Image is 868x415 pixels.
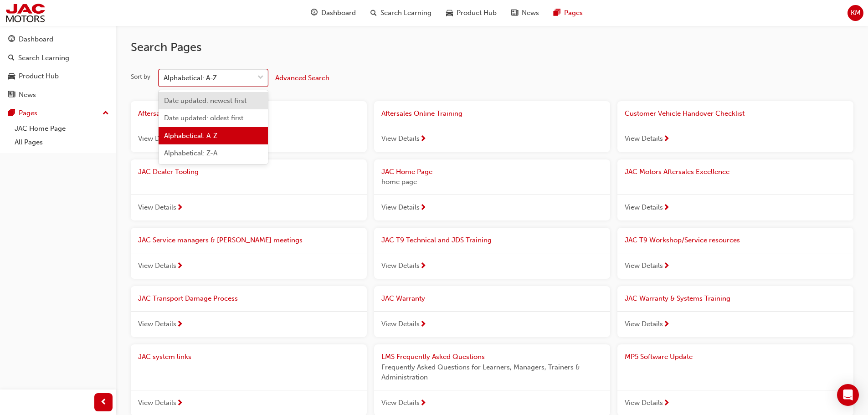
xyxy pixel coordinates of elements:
span: prev-icon [100,397,107,408]
button: Pages [4,105,113,122]
div: Sort by [131,72,150,82]
span: JAC Warranty [381,294,425,302]
span: up-icon [103,108,109,119]
div: Open Intercom Messenger [837,384,859,406]
span: news-icon [8,91,15,99]
a: JAC T9 Workshop/Service resourcesView Details [617,228,853,279]
span: Frequently Asked Questions for Learners, Managers, Trainers & Administration [381,362,603,383]
span: View Details [625,319,663,329]
a: JAC Service managers & [PERSON_NAME] meetingsView Details [131,228,367,279]
span: next-icon [420,204,426,212]
a: Dashboard [4,31,113,48]
a: JAC Warranty & Systems TrainingView Details [617,286,853,337]
span: View Details [625,261,663,271]
a: JAC Home Page [11,122,113,136]
span: Alphabetical: A-Z [164,132,217,140]
a: JAC T9 Technical and JDS TrainingView Details [374,228,610,279]
span: View Details [138,202,176,213]
span: next-icon [176,400,183,408]
span: Search Learning [380,8,431,18]
span: Date updated: oldest first [164,114,243,122]
span: next-icon [663,204,670,212]
span: guage-icon [311,7,318,19]
a: car-iconProduct Hub [439,4,504,22]
span: News [522,8,539,18]
span: JAC Service managers & [PERSON_NAME] meetings [138,236,303,244]
a: JAC Transport Damage ProcessView Details [131,286,367,337]
a: Aftersales BulletinView Details [131,101,367,152]
span: pages-icon [8,109,15,118]
span: next-icon [420,135,426,143]
span: JAC T9 Technical and JDS Training [381,236,492,244]
div: News [19,90,36,100]
span: down-icon [257,72,264,84]
span: guage-icon [8,36,15,44]
span: Aftersales Bulletin [138,109,195,118]
span: View Details [381,202,420,213]
button: DashboardSearch LearningProduct HubNews [4,29,113,105]
div: Alphabetical: A-Z [164,73,217,83]
span: View Details [381,398,420,408]
span: pages-icon [554,7,560,19]
span: View Details [625,398,663,408]
a: JAC Motors Aftersales ExcellenceView Details [617,159,853,221]
span: View Details [138,398,176,408]
span: LMS Frequently Asked Questions [381,353,485,361]
h2: Search Pages [131,40,853,55]
span: Dashboard [321,8,356,18]
button: KM [847,5,863,21]
span: JAC T9 Workshop/Service resources [625,236,740,244]
span: home page [381,177,603,187]
a: Product Hub [4,68,113,85]
span: Pages [564,8,583,18]
a: Search Learning [4,50,113,67]
span: next-icon [176,262,183,271]
div: Product Hub [19,71,59,82]
a: JAC WarrantyView Details [374,286,610,337]
button: Advanced Search [275,69,329,87]
div: Pages [19,108,37,118]
span: search-icon [8,54,15,62]
a: Customer Vehicle Handover ChecklistView Details [617,101,853,152]
span: Product Hub [457,8,497,18]
span: View Details [625,133,663,144]
span: View Details [381,261,420,271]
span: Aftersales Online Training [381,109,462,118]
span: JAC system links [138,353,191,361]
div: Dashboard [19,34,53,45]
span: JAC Warranty & Systems Training [625,294,730,302]
span: search-icon [370,7,377,19]
a: JAC Home Pagehome pageView Details [374,159,610,221]
span: Alphabetical: Z-A [164,149,217,157]
span: View Details [625,202,663,213]
span: View Details [381,319,420,329]
span: JAC Motors Aftersales Excellence [625,168,729,176]
a: jac-portal [5,3,46,23]
span: next-icon [663,321,670,329]
div: Search Learning [18,53,69,63]
span: View Details [138,319,176,329]
span: next-icon [420,262,426,271]
a: pages-iconPages [546,4,590,22]
span: Customer Vehicle Handover Checklist [625,109,745,118]
span: View Details [381,133,420,144]
span: KM [851,8,861,18]
span: next-icon [663,400,670,408]
a: All Pages [11,135,113,149]
span: car-icon [446,7,453,19]
span: news-icon [511,7,518,19]
span: next-icon [420,400,426,408]
span: Date updated: newest first [164,97,247,105]
a: News [4,87,113,103]
a: Aftersales Online TrainingView Details [374,101,610,152]
span: Advanced Search [275,74,329,82]
span: next-icon [663,135,670,143]
a: news-iconNews [504,4,546,22]
span: JAC Transport Damage Process [138,294,238,302]
span: next-icon [420,321,426,329]
span: View Details [138,261,176,271]
a: guage-iconDashboard [303,4,363,22]
span: car-icon [8,72,15,81]
a: search-iconSearch Learning [363,4,439,22]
